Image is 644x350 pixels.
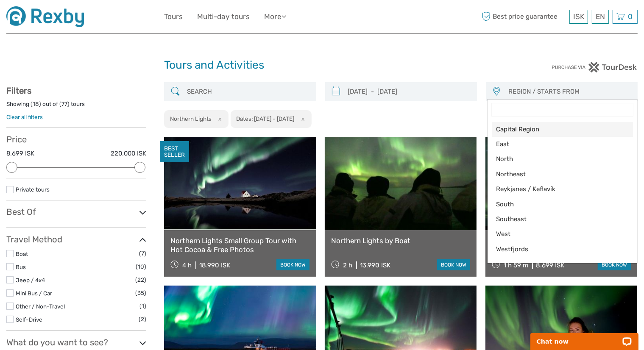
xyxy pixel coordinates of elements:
[552,62,638,72] img: PurchaseViaTourDesk.png
[496,245,614,254] span: Westfjords
[6,100,146,113] div: Showing ( ) out of ( ) tours
[160,141,189,162] div: BEST SELLER
[139,301,146,311] span: (1)
[480,10,567,24] span: Best price guarantee
[496,170,614,179] span: Northeast
[33,100,39,108] label: 18
[170,236,309,254] a: Northern Lights Small Group Tour with Hot Cocoa & Free Photos
[199,261,230,269] div: 18.990 ISK
[16,250,28,257] a: Boat
[505,85,633,99] button: REGION / STARTS FROM
[184,84,312,99] input: SEARCH
[525,323,644,350] iframe: LiveChat chat widget
[496,215,614,224] span: Southeast
[492,103,633,116] input: Search
[136,262,146,272] span: (10)
[360,261,390,269] div: 13.990 ISK
[496,125,614,134] span: Capital Region
[16,277,45,283] a: Jeep / 4x4
[296,114,307,123] button: x
[16,316,42,323] a: Self-Drive
[6,86,31,96] strong: Filters
[331,236,470,245] a: Northern Lights by Boat
[592,10,609,24] div: EN
[6,114,43,120] a: Clear all filters
[16,290,52,297] a: Mini Bus / Car
[496,200,614,209] span: South
[343,261,352,269] span: 2 h
[170,115,212,122] h2: Northern Lights
[437,259,470,270] a: book now
[6,234,146,244] h3: Travel Method
[135,275,146,285] span: (22)
[182,261,192,269] span: 4 h
[139,249,146,258] span: (7)
[6,207,146,217] h3: Best Of
[504,261,528,269] span: 1 h 59 m
[164,11,183,23] a: Tours
[197,11,250,23] a: Multi-day tours
[111,149,146,158] label: 220.000 ISK
[213,114,224,123] button: x
[164,58,480,72] h1: Tours and Activities
[276,259,309,270] a: book now
[6,149,34,158] label: 8.699 ISK
[6,6,84,27] img: 1863-c08d342a-737b-48be-8f5f-9b5986f4104f_logo_small.jpg
[345,84,473,99] input: SELECT DATES
[496,185,614,194] span: Reykjanes / Keflavík
[573,12,584,21] span: ISK
[627,12,634,21] span: 0
[139,314,146,324] span: (2)
[16,264,26,270] a: Bus
[496,155,614,164] span: North
[496,140,614,149] span: East
[6,337,146,347] h3: What do you want to see?
[237,115,295,122] h2: Dates: [DATE] - [DATE]
[496,230,614,239] span: West
[16,186,50,193] a: Private tours
[6,134,146,144] h3: Price
[135,288,146,298] span: (35)
[264,11,286,23] a: More
[536,261,564,269] div: 8.699 ISK
[598,259,631,270] a: book now
[61,100,67,108] label: 77
[16,303,65,310] a: Other / Non-Travel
